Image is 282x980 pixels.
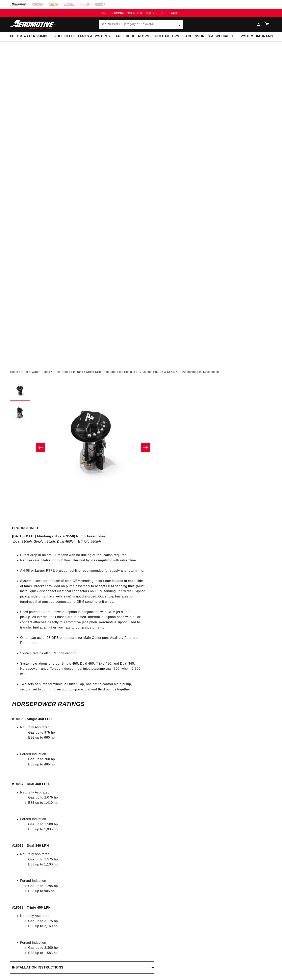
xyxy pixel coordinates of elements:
[185,34,233,39] span: Accessories & Specialty
[28,857,152,862] li: Gas up to 1,575 hp
[141,443,150,452] button: Slide right
[28,924,152,934] li: E85 up to 2,160 hp
[12,844,49,847] strong: #18039 - Dual 340 LPH
[28,795,152,800] li: Gas up to 2,075 hp
[28,883,152,889] li: Gas up to 1,295 hp
[155,34,179,39] span: Fuel Filters
[7,32,52,41] summary: Fuel & Water Pumps
[12,535,106,538] strong: [DATE]-[DATE] Mustang (S197 & S550) Pump Assemblies
[28,950,152,956] li: E85 up to 1,585 hp
[12,540,101,543] em: -Dual 340lph, Single 450lph, Dual 450lph, & Triple 450lph
[73,370,86,374] li: In-Tank
[20,661,152,682] li: System variations offered: Single 450, Dual 450, Triple 450, and Dual 340. Horsepower range (forc...
[10,962,154,973] summary: Installation Instructions
[28,945,152,950] li: Gas up to 2,300 hp
[10,403,30,423] button: Load image 2 in gallery view
[20,568,152,578] li: AN-08 or Larger PTFE braided fuel line recommended for supply and return line.
[28,730,152,735] li: Gas up to 975 hp
[28,757,152,762] li: Gas up to 700 hp
[10,381,30,401] button: Load image 1 in gallery view
[28,735,152,745] li: E85 up to 660 hp
[28,918,152,924] li: Gas up to 3,175 hp
[86,370,219,374] li: Direct Drop-In In-Tank Fuel Pump, 11-17 Mustang (S197 & S550) / 18-20 Mustang (GT/Ecoboost)
[101,11,181,15] span: FREE SHIPPING OVER $109.00 (EXCL. FUEL TANKS)
[36,443,45,452] button: Slide left
[28,888,152,899] li: E85 up to 905 hp
[28,862,152,872] li: E85 up to 1,100 hp
[28,822,152,827] li: Gas up to 1,500 hp
[10,370,18,374] a: Home
[20,940,152,956] li: Forced Induction
[12,525,38,531] h2: Product Info
[174,20,183,29] button: Search Part #, Category or Keyword
[20,816,152,837] li: Forced Induction
[12,702,152,707] h6: Horsepower Ratings
[236,32,276,41] summary: System Diagrams
[10,522,154,534] summary: Product Info
[20,913,152,934] li: Naturally Aspirated
[113,32,152,41] summary: Fuel Regulators
[20,878,152,899] li: Forced Induction
[152,32,182,41] summary: Fuel Filters
[28,827,152,837] li: E85 up to 1,035 hp
[182,32,236,41] summary: Accessories & Specialty
[20,553,152,558] li: Direct drop in unit to OEM tank with no drilling or fabrication required.
[20,578,152,609] li: System allows for the use of both OEM sending units ( one located in each side of tank). Bracket ...
[20,852,152,872] li: Naturally Aspirated
[10,34,49,39] span: Fuel & Water Pumps
[12,965,63,970] h2: Installation Instructions
[54,370,70,374] a: Fuel Pumps
[20,558,152,568] li: Requires installation of high flow filter and bypass regulator with return line.
[99,20,183,29] input: Search Part #, Category or Keyword
[20,682,152,692] li: Two sets of pump terminals in Outlet Cap, one set to control Main pump, second set to control a s...
[28,762,152,767] li: E85 up to 485 hp
[20,752,152,767] li: Forced Induction
[55,34,110,39] span: Fuel Cells, Tanks & Systems
[20,725,152,745] li: Naturally Aspirated
[12,717,52,721] strong: #18036 - Single 450 LPH
[12,782,49,786] strong: #18037 - Dual 450 LPH
[20,635,152,651] li: Outlet cap uses -08 ORB outlet ports for Main Outlet port, Auxiliary Port, and Return port.
[9,20,59,29] img: Aeromotive
[52,32,113,41] summary: Fuel Cells, Tanks & Systems
[20,651,152,661] li: System retains all OEM tank venting.
[22,370,50,374] a: Fuel & Water Pumps
[28,800,152,810] li: E85 up to 1,410 hp
[20,609,152,635] li: Uses patented Aeromotive jet siphon in conjunction with OEM jet siphon pickup. All internal tank ...
[12,906,51,909] strong: #18038 - Triple 450 LPH
[10,370,272,374] nav: breadcrumbs
[10,381,154,514] media-gallery: Gallery Viewer
[239,34,273,39] span: System Diagrams
[20,790,152,810] li: Naturally Aspirated
[116,34,149,39] span: Fuel Regulators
